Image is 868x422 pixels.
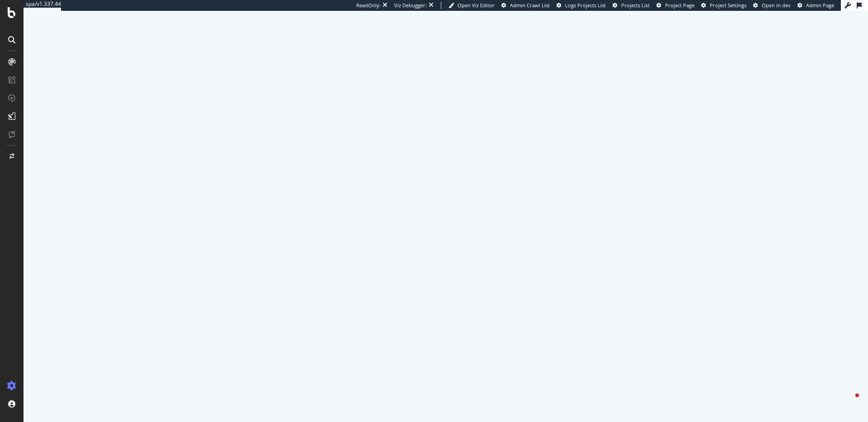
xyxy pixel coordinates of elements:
[665,2,694,9] span: Project Page
[621,2,650,9] span: Projects List
[701,2,746,9] a: Project Settings
[806,2,834,9] span: Admin Page
[458,2,495,9] span: Open Viz Editor
[394,2,427,9] div: Viz Debugger:
[762,2,791,9] span: Open in dev
[501,2,550,9] a: Admin Crawl List
[656,2,694,9] a: Project Page
[753,2,791,9] a: Open in dev
[565,2,606,9] span: Logs Projects List
[448,2,495,9] a: Open Viz Editor
[613,2,650,9] a: Projects List
[837,391,859,413] iframe: Intercom live chat
[797,2,834,9] a: Admin Page
[557,2,606,9] a: Logs Projects List
[710,2,746,9] span: Project Settings
[510,2,550,9] span: Admin Crawl List
[356,2,381,9] div: ReadOnly:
